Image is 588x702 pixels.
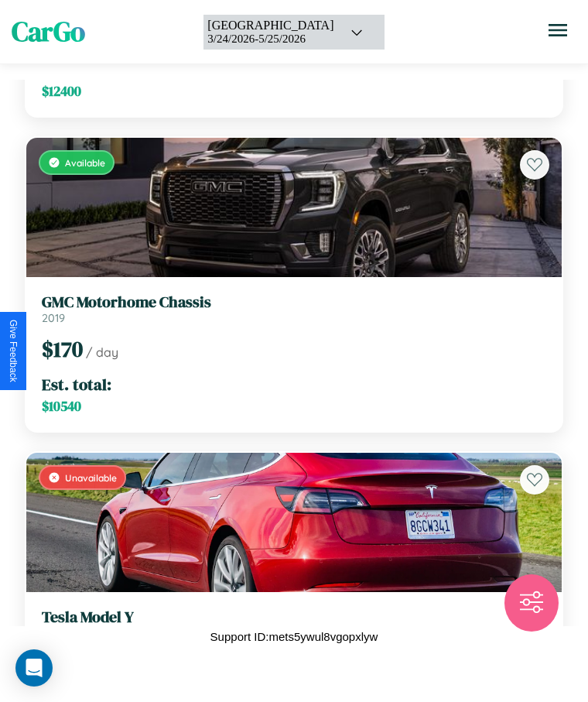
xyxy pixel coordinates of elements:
span: $ 12400 [42,82,81,101]
div: Open Intercom Messenger [15,649,53,687]
span: CarGo [12,13,85,50]
span: Unavailable [65,472,117,484]
span: 2019 [42,311,65,325]
h3: GMC Motorhome Chassis [42,293,546,311]
span: $ 10540 [42,397,81,416]
span: / day [86,344,118,360]
div: Give Feedback [8,320,19,382]
span: Est. total: [42,373,111,396]
a: Tesla Model Y2024 [42,608,546,640]
span: Available [65,157,105,169]
a: GMC Motorhome Chassis2019 [42,293,546,325]
div: [GEOGRAPHIC_DATA] [207,19,333,33]
p: Support ID: mets5ywul8vgopxlyw [210,626,378,647]
h3: Tesla Model Y [42,608,546,626]
div: 3 / 24 / 2026 - 5 / 25 / 2026 [207,33,333,46]
span: $ 170 [42,334,83,364]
